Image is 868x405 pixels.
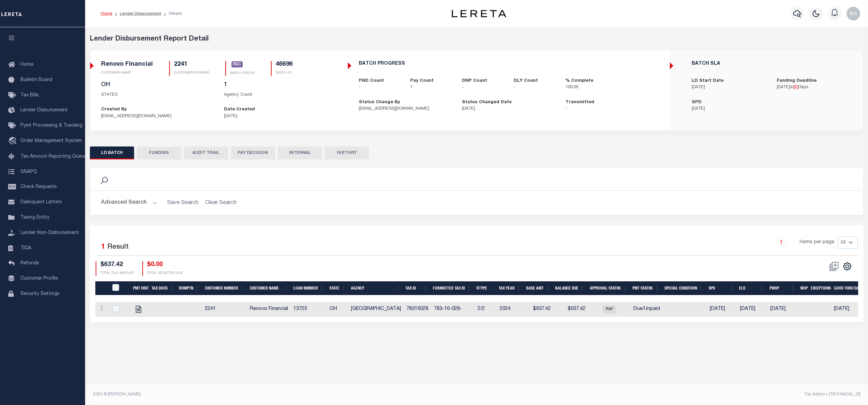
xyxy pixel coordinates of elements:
[327,281,348,295] th: State: activate to sort column ascending
[147,261,183,269] h4: $0.00
[202,302,247,317] td: 2241
[149,281,177,295] th: Tax Docs: activate to sort column ascending
[161,11,182,17] li: Details
[325,146,369,159] button: HISTORY
[88,391,477,398] div: 2025 © [PERSON_NAME].
[410,78,434,84] label: Pay Count
[20,123,82,128] span: Pymt Processing & Tracking
[826,261,842,271] span: Status should not be "REC" to perform this action.
[101,106,127,113] label: Created By
[20,93,39,98] span: Tax Bills
[552,281,587,295] th: Balance Due: activate to sort column ascending
[431,302,475,317] td: 783-16-028-
[184,146,228,159] button: AUDIT TRAIL
[793,85,798,90] span: [ ]
[410,84,452,91] p: 1
[404,302,431,317] td: 78316028
[482,391,861,398] div: Tax Admin v.[TECHNICAL_ID]
[496,281,524,295] th: Tax Year: activate to sort column ascending
[20,108,68,113] span: Lender Disbursement
[20,200,62,205] span: Delinquent Letters
[777,78,817,84] label: Funding Deadline
[462,99,512,106] label: Status Changed Date
[633,307,660,311] span: Due/Unpaid
[20,246,31,250] span: TIQA
[291,302,327,317] td: 13725
[565,99,594,106] label: Transmitted
[224,92,337,98] p: Agency Count
[348,281,403,295] th: Agency: activate to sort column ascending
[565,78,593,84] label: % Complete
[737,302,768,317] td: [DATE]
[602,305,616,313] span: PAY
[692,106,767,112] p: [DATE]
[20,276,58,281] span: Customer Profile
[777,239,785,246] a: 1
[800,239,834,246] span: Items per page
[20,292,60,296] span: Security Settings
[231,146,275,159] button: PAY DECISION
[475,302,497,317] td: 2/2
[327,302,348,317] td: OH
[662,281,706,295] th: Special Condition: activate to sort column ascending
[692,61,852,67] h5: BATCH SLA
[359,84,400,91] p: -
[692,84,767,91] p: [DATE]
[430,281,474,295] th: Formatted Tax Id: activate to sort column ascending
[348,302,404,317] td: [GEOGRAPHIC_DATA]
[101,81,214,89] h5: OH
[777,85,790,90] span: [DATE]
[8,137,19,146] i: travel_explore
[403,281,430,295] th: Tax Id: activate to sort column ascending
[629,281,662,295] th: Pmt Status: activate to sort column ascending
[101,61,153,68] h5: Renovo Financial
[524,281,552,295] th: Base Amt: activate to sort column ascending
[224,106,255,113] label: Date Created
[768,302,798,317] td: [DATE]
[230,71,255,76] p: BATCH STATUS
[231,62,243,68] a: REC
[525,302,553,317] td: $637.42
[130,281,149,295] th: Pmt Hist
[95,281,108,295] th: &nbsp;&nbsp;&nbsp;&nbsp;&nbsp;&nbsp;&nbsp;&nbsp;&nbsp;&nbsp;
[90,34,864,44] div: Lender Disbursement Report Detail
[736,281,767,295] th: ELD: activate to sort column ascending
[707,302,737,317] td: [DATE]
[120,12,161,16] a: Lender Disbursement
[278,146,322,159] button: INTERNAL
[108,281,130,295] th: PayeePmtBatchStatus
[101,71,153,76] p: CUSTOMER NAME
[101,92,214,98] p: STATES
[359,61,659,67] h5: BATCH PROGRESS
[514,78,538,84] label: DLY Count
[514,84,555,91] p: -
[462,106,555,112] p: [DATE]
[474,281,496,295] th: RType: activate to sort column ascending
[359,78,384,84] label: PND Count
[101,113,214,120] p: [EMAIL_ADDRESS][DOMAIN_NAME]
[20,139,82,143] span: Order Management System
[777,84,852,91] p: in Days
[587,281,629,295] th: Approval Status: activate to sort column ascending
[224,81,337,89] h5: 1
[101,12,112,16] a: Home
[231,61,243,67] span: REC
[101,196,158,209] button: Advanced Search
[20,185,57,189] span: Check Requests
[553,302,588,317] td: $637.42
[497,302,525,317] td: 2024
[798,281,808,295] th: WOP
[462,78,487,84] label: DNP Count
[100,261,134,269] h4: $637.42
[174,71,209,76] p: CUSTOMER NUMBER
[706,281,737,295] th: SPD: activate to sort column ascending
[692,78,724,84] label: LD Start Date
[20,169,37,174] span: SNAPQ
[20,261,39,266] span: Refunds
[565,84,607,91] p: 100.00
[794,85,797,90] span: 2
[20,154,87,159] span: Tax Amount Reporting Queue
[107,242,129,253] label: Result
[452,10,506,17] img: logo-dark.svg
